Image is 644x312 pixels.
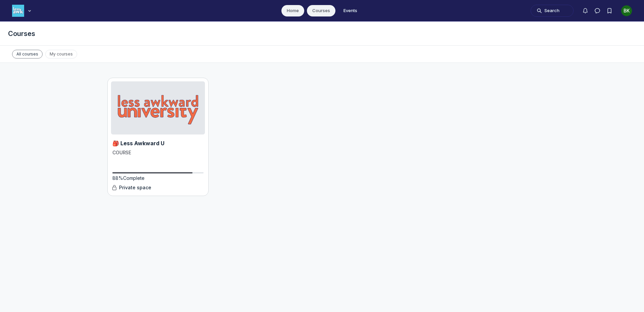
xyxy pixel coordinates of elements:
[621,5,632,16] button: User menu options
[12,5,24,17] img: Less Awkward Hub logo
[111,150,132,155] span: COURSE
[112,140,119,147] span: 🎒
[111,184,205,191] div: Private space
[12,50,43,58] span: All courses
[45,50,77,58] span: My courses
[591,5,603,17] button: Direct messages
[281,5,304,16] a: Home
[12,4,33,17] button: Less Awkward Hub logo
[531,5,574,17] button: Search
[112,175,145,182] span: 88%
[119,184,151,191] span: Private space
[112,140,164,147] span: Less Awkward U
[603,5,615,17] button: Bookmarks
[107,78,209,196] a: 🎒Less Awkward UCOURSE88%CompletePrivate space
[621,5,632,16] div: BK
[307,5,335,16] a: Courses
[123,175,145,181] span: Complete
[8,29,631,38] h1: Courses
[338,5,363,16] a: Events
[579,5,591,17] button: Notifications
